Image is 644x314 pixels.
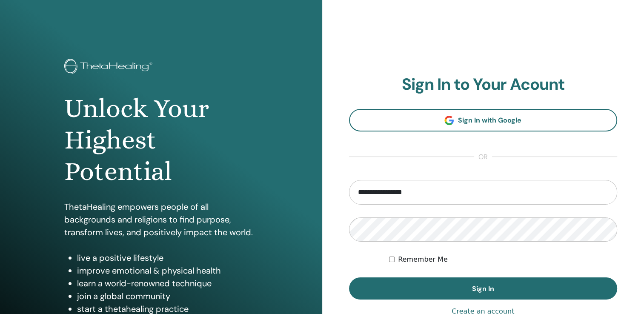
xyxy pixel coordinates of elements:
[64,93,258,188] h1: Unlock Your Highest Potential
[77,251,258,264] li: live a positive lifestyle
[349,277,618,300] button: Sign In
[472,284,494,293] span: Sign In
[474,152,492,162] span: or
[349,75,618,94] h2: Sign In to Your Acount
[458,116,521,125] span: Sign In with Google
[349,109,618,131] a: Sign In with Google
[398,254,448,265] label: Remember Me
[77,277,258,290] li: learn a world-renowned technique
[77,264,258,277] li: improve emotional & physical health
[64,200,258,239] p: ThetaHealing empowers people of all backgrounds and religions to find purpose, transform lives, a...
[77,290,258,303] li: join a global community
[389,254,617,265] div: Keep me authenticated indefinitely or until I manually logout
